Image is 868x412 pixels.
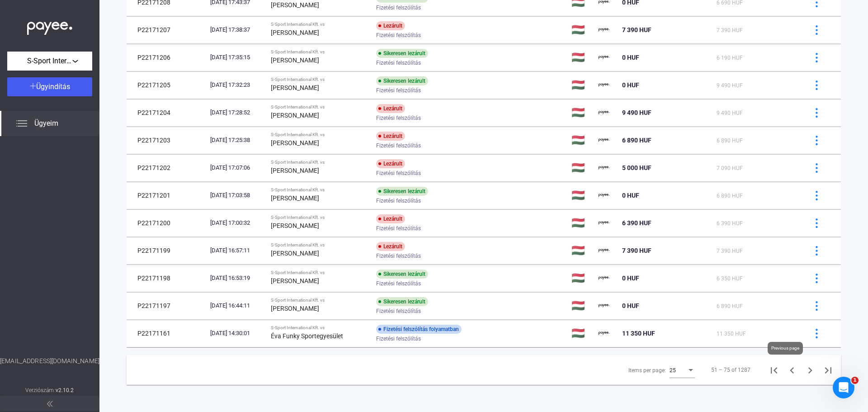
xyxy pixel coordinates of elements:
[376,132,405,141] div: Lezárult
[812,301,821,311] img: more-blue
[812,163,821,173] img: more-blue
[622,247,651,254] span: 7 390 HUF
[271,305,319,312] strong: [PERSON_NAME]
[717,82,743,89] span: 9 490 HUF
[568,265,594,292] td: 🇭🇺
[807,158,826,177] button: more-blue
[717,331,746,337] span: 11 350 HUF
[376,57,421,68] span: Fizetési felszólítás
[210,53,264,62] div: [DATE] 17:35:15
[376,223,421,234] span: Fizetési felszólítás
[622,275,639,282] span: 0 HUF
[27,17,72,35] img: white-payee-white-dot.svg
[376,297,428,306] div: Sikeresen lezárult
[599,80,609,90] img: payee-logo
[271,132,369,137] div: S-Sport International Kft. vs
[807,20,826,39] button: more-blue
[210,274,264,283] div: [DATE] 16:53:19
[271,49,369,55] div: S-Sport International Kft. vs
[568,127,594,154] td: 🇭🇺
[568,16,594,43] td: 🇭🇺
[812,136,821,145] img: more-blue
[568,320,594,347] td: 🇭🇺
[376,76,428,85] div: Sikeresen lezárult
[271,139,319,147] strong: [PERSON_NAME]
[271,187,369,193] div: S-Sport International Kft. vs
[717,55,743,61] span: 6 190 HUF
[127,182,207,209] td: P22171201
[711,365,750,375] div: 51 – 75 of 1287
[568,44,594,71] td: 🇭🇺
[7,52,92,71] button: S-Sport International Kft.
[807,48,826,67] button: more-blue
[16,118,27,129] img: list.svg
[783,361,801,379] button: Previous page
[271,215,369,220] div: S-Sport International Kft. vs
[210,108,264,117] div: [DATE] 17:28:52
[807,241,826,260] button: more-blue
[376,195,421,206] span: Fizetési felszólítás
[376,333,421,344] span: Fizetési felszólítás
[271,84,319,91] strong: [PERSON_NAME]
[812,218,821,228] img: more-blue
[127,71,207,99] td: P22171205
[271,57,319,64] strong: [PERSON_NAME]
[127,265,207,292] td: P22171198
[271,222,319,229] strong: [PERSON_NAME]
[622,192,639,199] span: 0 HUF
[768,342,803,355] div: Previous page
[271,112,319,119] strong: [PERSON_NAME]
[807,131,826,150] button: more-blue
[210,25,264,34] div: [DATE] 17:38:37
[127,16,207,43] td: P22171207
[819,361,837,379] button: Last page
[127,44,207,71] td: P22171206
[271,160,369,165] div: S-Sport International Kft. vs
[376,30,421,41] span: Fizetési felszólítás
[812,53,821,62] img: more-blue
[812,81,821,90] img: more-blue
[376,140,421,151] span: Fizetési felszólítás
[271,325,369,331] div: S-Sport International Kft. vs
[717,275,743,282] span: 6 350 HUF
[127,292,207,319] td: P22171197
[210,136,264,145] div: [DATE] 17:25:38
[376,251,421,261] span: Fizetési felszólítás
[568,99,594,126] td: 🇭🇺
[599,135,609,146] img: payee-logo
[210,191,264,200] div: [DATE] 17:03:58
[30,83,36,89] img: plus-white.svg
[271,77,369,82] div: S-Sport International Kft. vs
[670,365,695,375] mat-select: Items per page:
[127,209,207,237] td: P22171200
[807,76,826,95] button: more-blue
[568,209,594,237] td: 🇭🇺
[36,82,70,91] span: Ügyindítás
[622,26,651,33] span: 7 390 HUF
[717,165,743,171] span: 7 090 HUF
[376,113,421,123] span: Fizetési felszólítás
[622,302,639,309] span: 0 HUF
[376,325,462,334] div: Fizetési felszólítás folyamatban
[271,250,319,257] strong: [PERSON_NAME]
[717,193,743,199] span: 6 890 HUF
[568,71,594,99] td: 🇭🇺
[628,365,666,376] div: Items per page:
[376,2,421,13] span: Fizetési felszólítás
[833,377,854,398] iframe: Intercom live chat
[599,52,609,63] img: payee-logo
[851,377,859,384] span: 1
[376,104,405,113] div: Lezárult
[271,194,319,202] strong: [PERSON_NAME]
[376,270,428,279] div: Sikeresen lezárult
[807,296,826,315] button: more-blue
[210,246,264,255] div: [DATE] 16:57:11
[271,277,319,284] strong: [PERSON_NAME]
[717,110,743,116] span: 9 490 HUF
[812,191,821,200] img: more-blue
[717,27,743,33] span: 7 390 HUF
[47,401,52,407] img: arrow-double-left-grey.svg
[622,109,651,116] span: 9 490 HUF
[717,137,743,144] span: 6 890 HUF
[27,56,72,66] span: S-Sport International Kft.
